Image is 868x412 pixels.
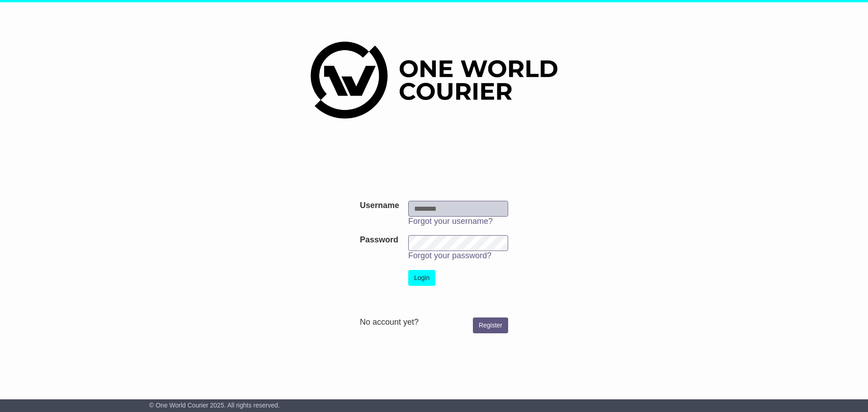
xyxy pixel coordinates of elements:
[311,42,557,118] img: One World
[408,217,493,226] a: Forgot your username?
[473,317,508,333] a: Register
[360,201,399,211] label: Username
[149,402,280,409] span: © One World Courier 2025. All rights reserved.
[360,317,508,327] div: No account yet?
[408,251,491,260] a: Forgot your password?
[360,235,398,245] label: Password
[408,270,435,286] button: Login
